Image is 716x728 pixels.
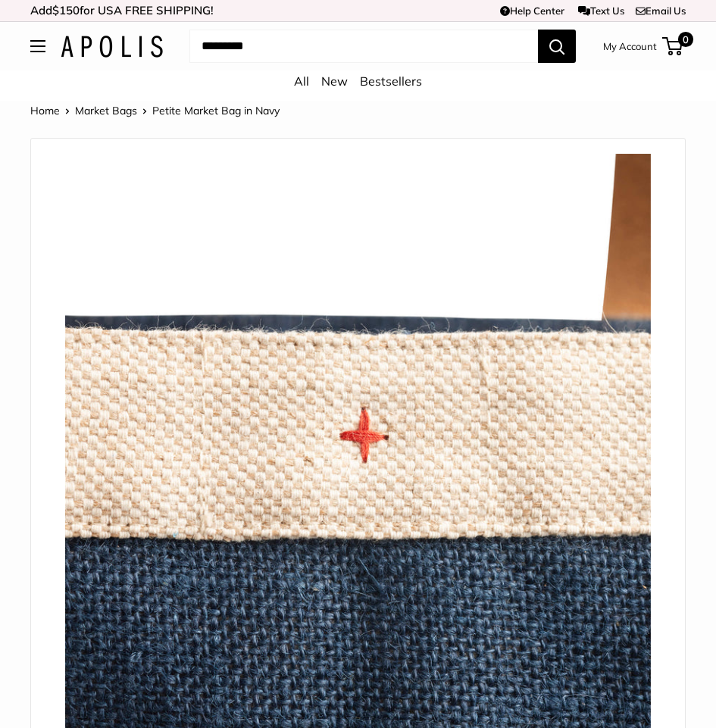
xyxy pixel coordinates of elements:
[321,73,348,89] a: New
[603,37,657,55] a: My Account
[500,5,564,17] a: Help Center
[152,104,280,117] span: Petite Market Bag in Navy
[52,3,80,17] span: $150
[30,40,45,52] button: Open menu
[294,73,309,89] a: All
[30,101,280,120] nav: Breadcrumb
[75,104,137,117] a: Market Bags
[578,5,624,17] a: Text Us
[538,30,576,63] button: Search
[664,37,683,55] a: 0
[61,36,163,58] img: Apolis
[360,73,422,89] a: Bestsellers
[12,670,162,716] iframe: Sign Up via Text for Offers
[636,5,686,17] a: Email Us
[678,32,693,47] span: 0
[30,104,60,117] a: Home
[189,30,538,63] input: Search...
